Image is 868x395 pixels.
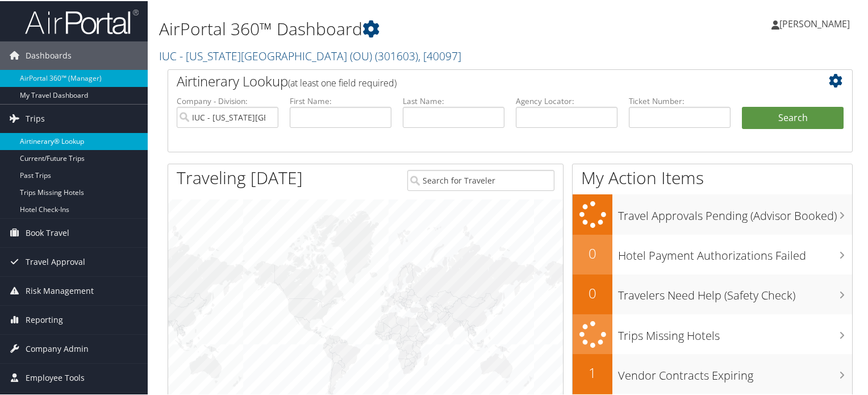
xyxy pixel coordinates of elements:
[26,334,89,362] span: Company Admin
[573,362,612,381] h2: 1
[26,103,45,132] span: Trips
[618,361,852,382] h3: Vendor Contracts Expiring
[26,218,69,246] span: Book Travel
[573,234,852,273] a: 0Hotel Payment Authorizations Failed
[375,47,418,63] span: ( 301603 )
[573,193,852,234] a: Travel Approvals Pending (Advisor Booked)
[407,169,555,190] input: Search for Traveler
[573,353,852,393] a: 1Vendor Contracts Expiring
[26,363,85,391] span: Employee Tools
[159,47,461,63] a: IUC - [US_STATE][GEOGRAPHIC_DATA] (OU)
[177,94,278,106] label: Company - Division:
[618,241,852,263] h3: Hotel Payment Authorizations Failed
[573,165,852,189] h1: My Action Items
[288,76,397,88] span: (at least one field required)
[618,321,852,343] h3: Trips Missing Hotels
[177,70,787,90] h2: Airtinerary Lookup
[25,7,139,34] img: airportal-logo.png
[573,282,612,302] h2: 0
[771,6,861,40] a: [PERSON_NAME]
[418,47,461,63] span: , [ 40097 ]
[403,94,504,106] label: Last Name:
[779,16,850,29] span: [PERSON_NAME]
[573,313,852,354] a: Trips Missing Hotels
[159,16,627,40] h1: AirPortal 360™ Dashboard
[618,201,852,223] h3: Travel Approvals Pending (Advisor Booked)
[26,247,85,275] span: Travel Approval
[26,276,94,304] span: Risk Management
[742,106,844,128] button: Search
[26,305,63,333] span: Reporting
[290,94,391,106] label: First Name:
[573,273,852,313] a: 0Travelers Need Help (Safety Check)
[177,165,303,189] h1: Traveling [DATE]
[573,243,612,262] h2: 0
[516,94,617,106] label: Agency Locator:
[618,281,852,302] h3: Travelers Need Help (Safety Check)
[26,40,72,69] span: Dashboards
[629,94,731,106] label: Ticket Number:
